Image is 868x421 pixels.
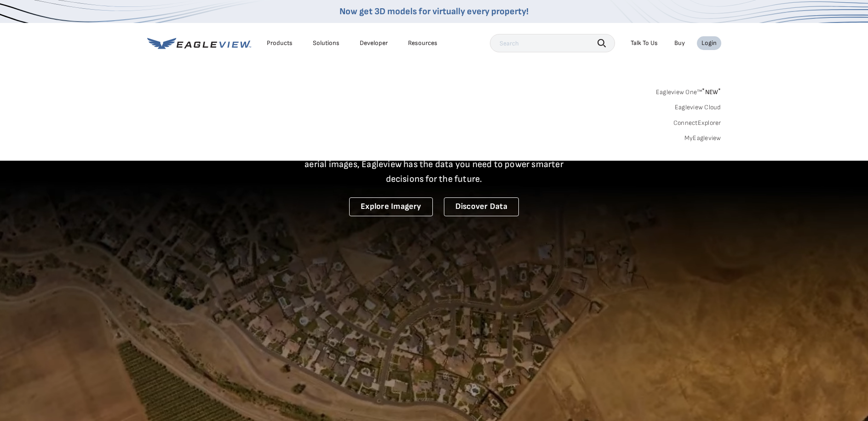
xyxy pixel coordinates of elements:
div: Solutions [313,39,339,47]
span: NEW [702,88,721,96]
div: Products [267,39,293,47]
div: Login [701,39,717,47]
div: Talk To Us [631,39,658,47]
a: Now get 3D models for virtually every property! [339,6,529,17]
input: Search [490,34,615,52]
p: A new era starts here. Built on more than 3.5 billion high-resolution aerial images, Eagleview ha... [293,142,575,186]
a: Discover Data [444,197,519,216]
a: Eagleview Cloud [675,103,721,112]
a: Developer [360,39,388,47]
div: Resources [408,39,437,47]
a: ConnectExplorer [673,119,721,127]
a: MyEagleview [684,134,721,142]
a: Eagleview One™*NEW* [656,85,721,96]
a: Buy [674,39,685,47]
a: Explore Imagery [349,197,433,216]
